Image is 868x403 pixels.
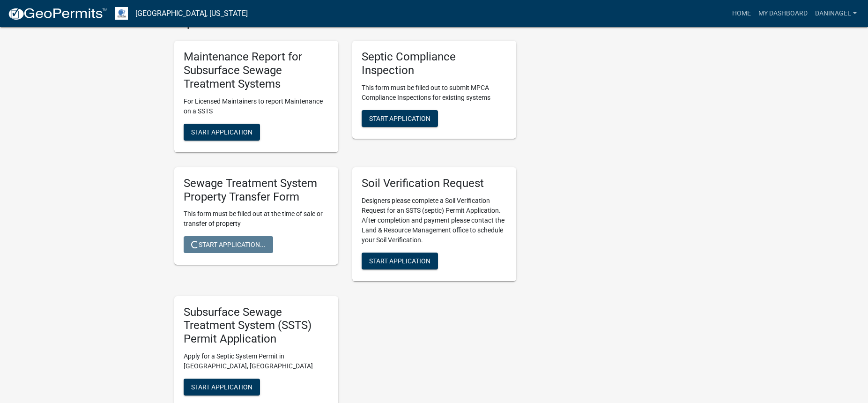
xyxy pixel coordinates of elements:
h5: Maintenance Report for Subsurface Sewage Treatment Systems [184,50,329,90]
span: Start Application... [191,241,266,248]
p: This form must be filled out at the time of sale or transfer of property [184,209,329,229]
button: Start Application [362,110,438,127]
a: [GEOGRAPHIC_DATA], [US_STATE] [135,6,248,22]
h5: Septic Compliance Inspection [362,50,507,77]
h5: Subsurface Sewage Treatment System (SSTS) Permit Application [184,306,329,346]
img: Otter Tail County, Minnesota [115,7,128,20]
span: Start Application [369,257,430,264]
button: Start Application [184,379,260,396]
p: Designers please complete a Soil Verification Request for an SSTS (septic) Permit Application. Af... [362,196,507,245]
p: For Licensed Maintainers to report Maintenance on a SSTS [184,97,329,116]
span: Start Application [191,128,252,135]
p: This form must be filled out to submit MPCA Compliance Inspections for existing systems [362,83,507,103]
p: Apply for a Septic System Permit in [GEOGRAPHIC_DATA], [GEOGRAPHIC_DATA] [184,351,329,371]
h5: Sewage Treatment System Property Transfer Form [184,177,329,204]
button: Start Application... [184,236,273,253]
h5: Soil Verification Request [362,177,507,190]
a: My Dashboard [755,5,811,22]
a: Home [728,5,755,22]
a: daninagel [811,5,861,22]
button: Start Application [184,124,260,141]
span: Start Application [369,115,430,122]
button: Start Application [362,253,438,269]
span: Start Application [191,383,252,391]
